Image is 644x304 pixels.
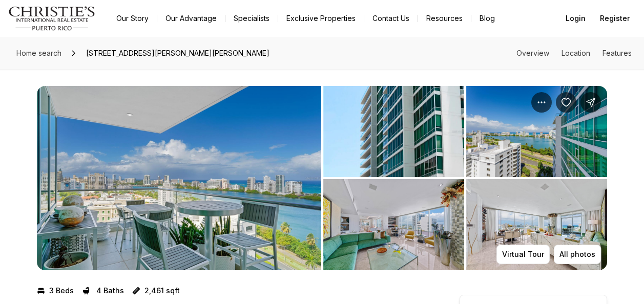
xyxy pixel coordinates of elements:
[466,86,607,177] button: View image gallery
[531,92,552,113] button: Property options
[12,45,66,61] a: Home search
[418,11,471,26] a: Resources
[278,11,364,26] a: Exclusive Properties
[502,250,544,258] p: Virtual Tour
[37,86,321,270] button: View image gallery
[603,49,632,57] a: Skip to: Features
[96,287,124,295] p: 4 Baths
[466,179,607,270] button: View image gallery
[496,245,550,264] button: Virtual Tour
[562,49,590,57] a: Skip to: Location
[516,49,632,57] nav: Page section menu
[16,49,61,57] span: Home search
[37,86,607,270] div: Listing Photos
[144,287,180,295] p: 2,461 sqft
[594,8,636,29] button: Register
[8,6,96,31] img: logo
[364,11,418,26] button: Contact Us
[82,45,274,61] span: [STREET_ADDRESS][PERSON_NAME][PERSON_NAME]
[554,245,601,264] button: All photos
[108,11,157,26] a: Our Story
[82,283,124,299] button: 4 Baths
[471,11,503,26] a: Blog
[323,86,464,177] button: View image gallery
[323,86,608,270] li: 2 of 7
[49,287,74,295] p: 3 Beds
[225,11,278,26] a: Specialists
[559,250,595,258] p: All photos
[37,86,321,270] li: 1 of 7
[157,11,225,26] a: Our Advantage
[600,14,630,23] span: Register
[556,92,576,113] button: Save Property: 555 MONSERRATE ST #1404
[516,49,549,57] a: Skip to: Overview
[580,92,601,113] button: Share Property: 555 MONSERRATE ST #1404
[566,14,586,23] span: Login
[559,8,592,29] button: Login
[323,179,464,270] button: View image gallery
